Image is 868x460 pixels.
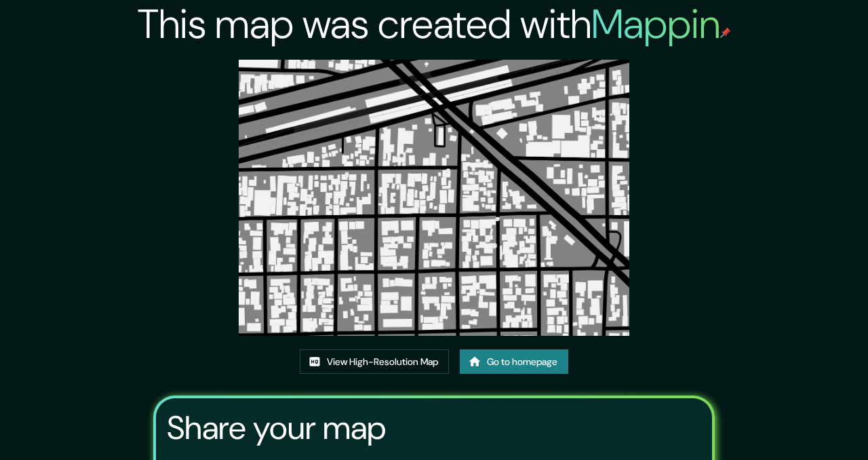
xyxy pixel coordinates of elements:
h3: Share your map [167,409,386,447]
img: mappin-pin [720,27,731,38]
img: created-map [239,60,629,336]
a: View High-Resolution Map [300,349,449,375]
iframe: Help widget launcher [747,407,853,445]
a: Go to homepage [460,349,568,375]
